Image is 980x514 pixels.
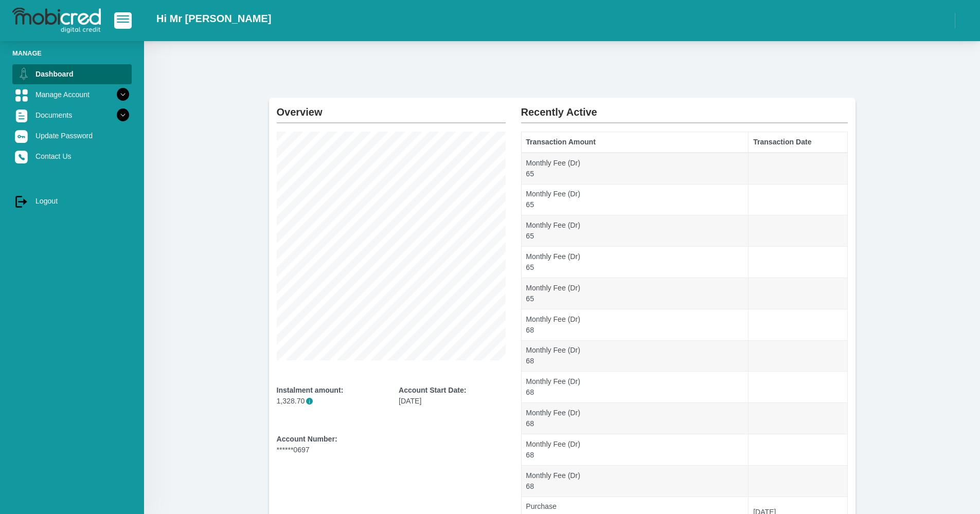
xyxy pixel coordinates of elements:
[521,132,749,153] th: Transaction Amount
[277,98,506,118] h2: Overview
[521,153,749,184] td: Monthly Fee (Dr) 65
[521,403,749,434] td: Monthly Fee (Dr) 68
[521,278,749,309] td: Monthly Fee (Dr) 65
[12,85,132,104] a: Manage Account
[277,396,384,407] p: 1,328.70
[277,435,337,443] b: Account Number:
[12,8,101,33] img: logo-mobicred.svg
[521,434,749,466] td: Monthly Fee (Dr) 68
[12,191,132,211] a: Logout
[277,386,344,394] b: Instalment amount:
[12,146,132,166] a: Contact Us
[12,105,132,125] a: Documents
[521,372,749,403] td: Monthly Fee (Dr) 68
[12,126,132,145] a: Update Password
[12,48,132,58] li: Manage
[399,386,466,394] b: Account Start Date:
[399,385,506,407] div: [DATE]
[306,398,313,405] span: i
[521,247,749,278] td: Monthly Fee (Dr) 65
[521,340,749,372] td: Monthly Fee (Dr) 68
[156,12,271,25] h2: Hi Mr [PERSON_NAME]
[521,184,749,215] td: Monthly Fee (Dr) 65
[521,465,749,497] td: Monthly Fee (Dr) 68
[521,215,749,247] td: Monthly Fee (Dr) 65
[749,132,847,153] th: Transaction Date
[12,64,132,84] a: Dashboard
[521,98,848,118] h2: Recently Active
[521,309,749,340] td: Monthly Fee (Dr) 68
